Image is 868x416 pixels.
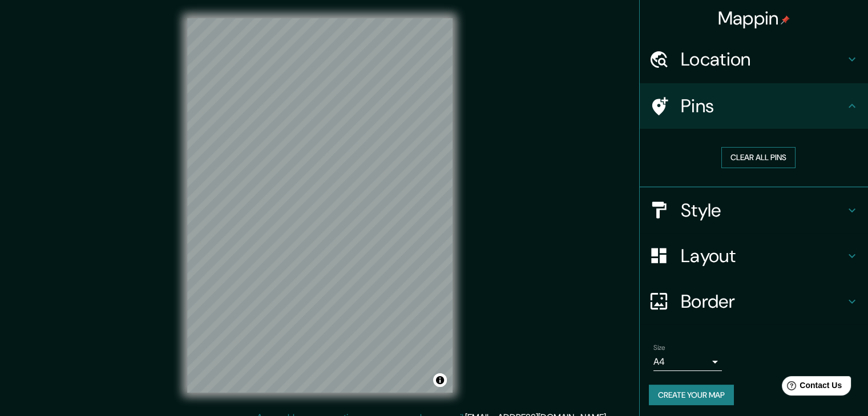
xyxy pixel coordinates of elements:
h4: Mappin [718,7,790,30]
h4: Pins [681,95,845,117]
h4: Layout [681,244,845,267]
div: Style [640,187,868,233]
button: Toggle attribution [433,373,447,387]
button: Create your map [649,385,734,406]
div: A4 [653,353,722,371]
img: pin-icon.png [781,15,790,25]
h4: Location [681,48,845,71]
h4: Style [681,199,845,222]
div: Layout [640,233,868,279]
canvas: Map [187,18,453,393]
div: Pins [640,83,868,129]
iframe: Help widget launcher [766,372,855,403]
button: Clear all pins [721,147,796,168]
div: Border [640,279,868,324]
label: Size [653,342,665,352]
h4: Border [681,290,845,313]
div: Location [640,36,868,82]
